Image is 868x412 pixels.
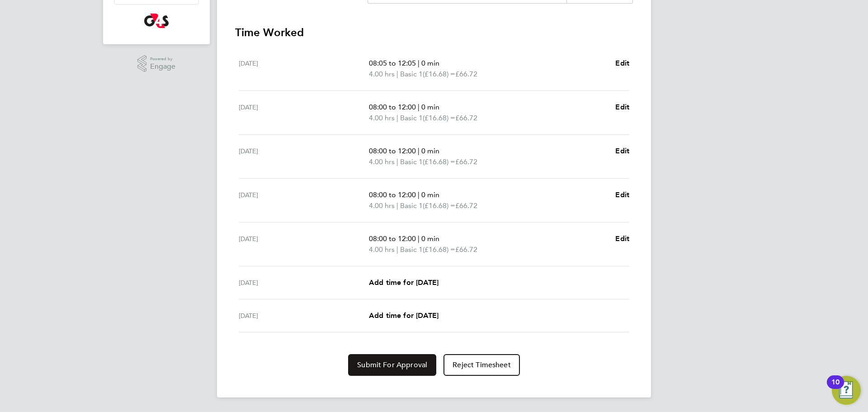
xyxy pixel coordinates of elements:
[423,201,455,210] span: (£16.68) =
[615,59,629,67] span: Edit
[144,14,169,28] img: g4s-logo-retina.png
[455,114,477,122] span: £66.72
[369,310,439,321] a: Add time for [DATE]
[114,14,199,28] a: Go to home page
[423,157,455,166] span: (£16.68) =
[400,69,423,80] span: Basic 1
[369,190,416,199] span: 08:00 to 12:00
[235,25,633,40] h3: Time Worked
[418,147,420,155] span: |
[400,244,423,255] span: Basic 1
[239,277,369,288] div: [DATE]
[396,70,398,78] span: |
[455,157,477,166] span: £66.72
[421,103,439,111] span: 0 min
[615,58,629,69] a: Edit
[615,233,629,244] a: Edit
[418,234,420,243] span: |
[423,114,455,122] span: (£16.68) =
[369,311,439,320] span: Add time for [DATE]
[369,70,395,78] span: 4.00 hrs
[615,190,629,199] span: Edit
[239,189,369,211] div: [DATE]
[369,157,395,166] span: 4.00 hrs
[423,245,455,254] span: (£16.68) =
[615,102,629,113] a: Edit
[615,189,629,200] a: Edit
[396,157,398,166] span: |
[150,63,175,71] span: Engage
[396,201,398,210] span: |
[455,245,477,254] span: £66.72
[455,70,477,78] span: £66.72
[615,234,629,243] span: Edit
[369,234,416,243] span: 08:00 to 12:00
[239,102,369,123] div: [DATE]
[357,360,427,369] span: Submit For Approval
[137,55,176,72] a: Powered byEngage
[418,59,420,67] span: |
[239,146,369,167] div: [DATE]
[369,277,439,288] a: Add time for [DATE]
[832,376,861,405] button: Open Resource Center, 10 new notifications
[396,114,398,122] span: |
[348,354,436,376] button: Submit For Approval
[369,201,395,210] span: 4.00 hrs
[455,201,477,210] span: £66.72
[369,59,416,67] span: 08:05 to 12:05
[369,103,416,111] span: 08:00 to 12:00
[443,354,520,376] button: Reject Timesheet
[615,147,629,155] span: Edit
[421,147,439,155] span: 0 min
[239,310,369,321] div: [DATE]
[418,103,420,111] span: |
[453,360,511,369] span: Reject Timesheet
[400,113,423,123] span: Basic 1
[423,70,455,78] span: (£16.68) =
[400,156,423,167] span: Basic 1
[369,147,416,155] span: 08:00 to 12:00
[421,190,439,199] span: 0 min
[615,146,629,156] a: Edit
[421,59,439,67] span: 0 min
[369,278,439,287] span: Add time for [DATE]
[400,200,423,211] span: Basic 1
[369,245,395,254] span: 4.00 hrs
[396,245,398,254] span: |
[239,58,369,80] div: [DATE]
[418,190,420,199] span: |
[239,233,369,255] div: [DATE]
[150,55,175,63] span: Powered by
[615,103,629,111] span: Edit
[369,114,395,122] span: 4.00 hrs
[831,382,840,394] div: 10
[421,234,439,243] span: 0 min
